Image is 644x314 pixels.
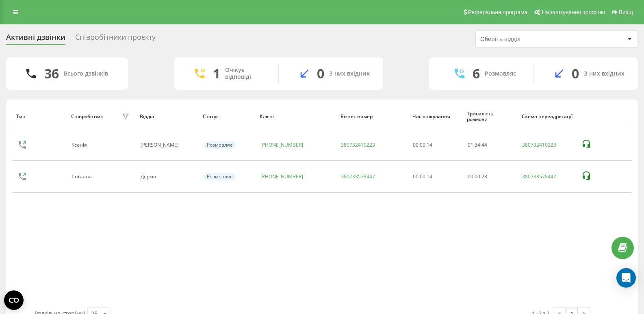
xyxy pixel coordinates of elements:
[522,174,556,180] a: 380733578447
[341,141,375,148] a: 380732410223
[64,70,108,77] div: Всього дзвінків
[260,173,303,180] a: [PHONE_NUMBER]
[260,114,332,119] div: Клієнт
[485,70,516,77] div: Розмовляє
[71,114,103,119] div: Співробітник
[204,173,236,180] div: Розмовляє
[467,111,514,123] div: Тривалість розмови
[203,114,252,119] div: Статус
[468,142,487,148] div: : :
[16,114,63,119] div: Тип
[468,9,528,15] span: Реферальна програма
[412,114,460,119] div: Час очікування
[413,174,458,180] div: 00:00:14
[4,290,24,310] button: Open CMP widget
[141,174,195,180] div: Дермо
[75,33,156,45] div: Співробітники проєкту
[341,173,375,180] a: 380733578447
[317,66,324,81] div: 0
[619,9,633,15] span: Вихід
[72,142,89,148] div: Ксенія
[468,173,473,180] span: 00
[481,173,487,180] span: 23
[413,142,458,148] div: 00:00:14
[475,173,480,180] span: 00
[468,174,487,180] div: : :
[481,141,487,148] span: 44
[225,67,266,80] div: Очікує відповіді
[480,36,577,43] div: Оберіть відділ
[329,70,370,77] div: З них вхідних
[204,141,236,149] div: Розмовляє
[475,141,480,148] span: 34
[572,66,579,81] div: 0
[141,142,195,148] div: [PERSON_NAME]
[6,33,65,45] div: Активні дзвінки
[260,141,303,148] a: [PHONE_NUMBER]
[584,70,624,77] div: З них вхідних
[522,114,573,119] div: Схема переадресації
[340,114,405,119] div: Бізнес номер
[468,141,473,148] span: 01
[616,268,636,288] div: Open Intercom Messenger
[44,66,59,81] div: 36
[140,114,195,119] div: Відділ
[213,66,220,81] div: 1
[522,142,556,148] a: 380732410223
[542,9,605,15] span: Налаштування профілю
[72,174,94,180] div: Сніжана
[473,66,480,81] div: 6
